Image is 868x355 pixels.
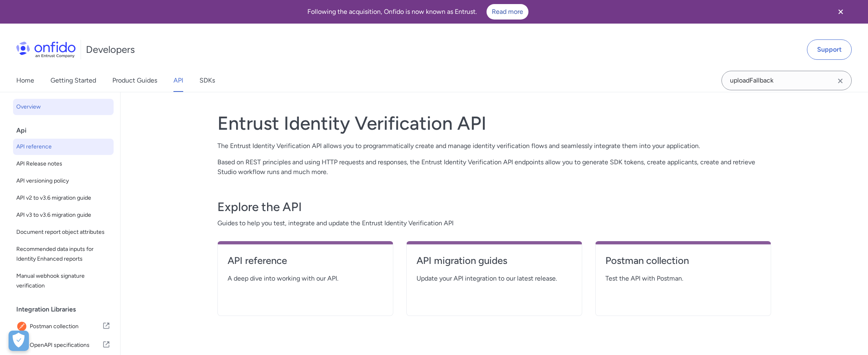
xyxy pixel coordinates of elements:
h4: API migration guides [416,254,572,267]
h4: Postman collection [605,254,761,267]
a: API reference [228,254,383,274]
a: Product Guides [112,69,157,92]
a: Read more [487,4,528,20]
a: API reference [13,139,114,155]
a: IconOpenAPI specificationsOpenAPI specifications [13,336,114,354]
div: Api [16,122,117,139]
div: Cookie Preferences [9,331,29,351]
a: API versioning policy [13,173,114,189]
h3: Explore the API [217,199,771,215]
span: Guides to help you test, integrate and update the Entrust Identity Verification API [217,218,771,228]
a: Manual webhook signature verification [13,268,114,294]
span: Document report object attributes [16,227,110,237]
a: API migration guides [416,254,572,274]
button: Open Preferences [9,331,29,351]
span: Postman collection [30,321,102,332]
div: Integration Libraries [16,301,117,318]
a: API [173,69,183,92]
a: Home [16,69,34,92]
span: API Release notes [16,159,110,169]
h1: Developers [86,43,135,56]
span: Overview [16,102,110,112]
a: Getting Started [50,69,96,92]
span: API reference [16,142,110,152]
a: Overview [13,99,114,115]
span: API v2 to v3.6 migration guide [16,193,110,203]
a: API v2 to v3.6 migration guide [13,190,114,206]
input: Onfido search input field [721,71,852,90]
p: Based on REST principles and using HTTP requests and responses, the Entrust Identity Verification... [217,157,771,177]
a: IconPostman collectionPostman collection [13,318,114,335]
div: Following the acquisition, Onfido is now known as Entrust. [10,4,826,20]
a: Postman collection [605,254,761,274]
svg: Close banner [836,7,846,17]
a: Document report object attributes [13,224,114,240]
h1: Entrust Identity Verification API [217,112,771,135]
a: SDKs [199,69,215,92]
span: A deep dive into working with our API. [228,274,383,283]
span: Recommended data inputs for Identity Enhanced reports [16,244,110,264]
img: Onfido Logo [16,41,76,58]
span: Update your API integration to our latest release. [416,274,572,283]
h4: API reference [228,254,383,267]
img: IconPostman collection [16,321,30,332]
svg: Clear search field button [835,76,845,86]
a: Support [807,39,852,60]
a: Recommended data inputs for Identity Enhanced reports [13,241,114,267]
span: OpenAPI specifications [30,340,102,351]
span: API versioning policy [16,176,110,186]
p: The Entrust Identity Verification API allows you to programmatically create and manage identity v... [217,141,771,151]
span: API v3 to v3.6 migration guide [16,210,110,220]
span: Test the API with Postman. [605,274,761,283]
button: Close banner [826,2,856,22]
a: API v3 to v3.6 migration guide [13,207,114,223]
span: Manual webhook signature verification [16,271,110,291]
a: API Release notes [13,156,114,172]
